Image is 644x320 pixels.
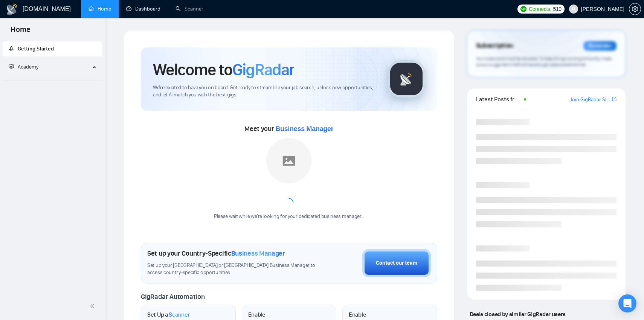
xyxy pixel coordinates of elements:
span: Latest Posts from the GigRadar Community [476,94,522,104]
span: Getting Started [18,46,54,52]
span: Academy [9,64,38,70]
h1: Set Up a [147,311,190,318]
a: export [612,96,617,103]
img: upwork-logo.png [520,6,526,12]
div: Please wait while we're looking for your dedicated business manager... [209,213,369,220]
span: Business Manager [275,125,333,133]
a: setting [629,6,641,12]
div: Contact our team [376,259,417,267]
span: Connects: [529,5,551,13]
a: dashboardDashboard [126,6,160,12]
h1: Set up your Country-Specific [147,249,285,258]
div: Reminder [583,41,617,51]
div: Open Intercom Messenger [618,294,636,312]
span: Business Manager [231,249,285,258]
span: Your subscription will be renewed. To keep things running smoothly, make sure your payment method... [476,56,612,68]
img: placeholder.png [266,138,311,183]
span: rocket [9,46,14,51]
a: homeHome [89,6,111,12]
span: Subscription [476,40,513,52]
span: export [612,96,617,102]
li: Academy Homepage [3,78,102,82]
span: Home [5,24,37,40]
span: Meet your [244,125,333,133]
button: Contact our team [362,249,431,277]
span: loading [284,198,293,207]
span: double-left [90,302,97,310]
li: Getting Started [3,41,102,56]
img: gigradar-logo.png [388,60,425,98]
button: setting [629,3,641,15]
span: GigRadar Automation [141,293,204,301]
span: GigRadar [232,59,294,80]
a: Join GigRadar Slack Community [570,96,610,104]
span: 510 [553,5,561,13]
span: Set up your [GEOGRAPHIC_DATA] or [GEOGRAPHIC_DATA] Business Manager to access country-specific op... [147,262,317,276]
span: Academy [18,64,38,70]
span: fund-projection-screen [9,64,14,69]
span: user [571,6,576,12]
span: Scanner [169,311,190,318]
a: searchScanner [175,6,203,12]
img: logo [6,3,18,15]
span: We're excited to have you on board. Get ready to streamline your job search, unlock new opportuni... [153,84,375,99]
h1: Welcome to [153,59,294,80]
